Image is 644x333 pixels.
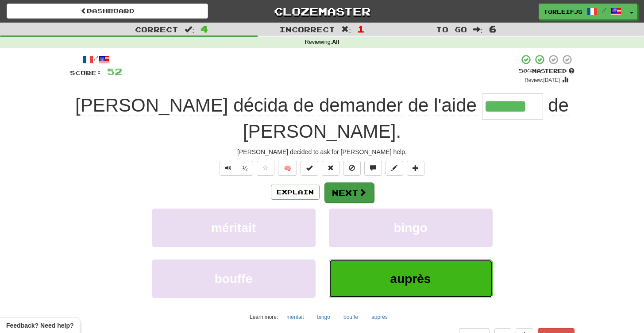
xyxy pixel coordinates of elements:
span: / [602,7,606,13]
button: ½ [237,161,254,176]
small: Review: [DATE] [524,77,560,83]
button: bingo [312,310,335,324]
span: Incorrect [279,25,335,34]
button: Set this sentence to 100% Mastered (alt+m) [301,161,318,176]
span: . [243,95,569,142]
span: : [473,26,483,33]
span: l'aide [434,95,477,116]
span: [PERSON_NAME] [75,95,228,116]
span: : [185,26,194,33]
small: Learn more: [250,314,278,320]
button: Discuss sentence (alt+u) [364,161,382,176]
button: bouffe [339,310,363,324]
button: méritait [282,310,309,324]
span: de [293,95,314,116]
span: TorleifJS [544,8,582,15]
span: Open feedback widget [6,321,73,330]
button: Favorite sentence (alt+f) [257,161,274,176]
button: Next [324,182,374,203]
button: bouffe [152,259,316,298]
span: bingo [393,221,427,235]
button: Play sentence audio (ctl+space) [220,161,237,176]
button: auprès [329,259,493,298]
span: auprès [390,272,431,286]
button: Add to collection (alt+a) [407,161,424,176]
button: bingo [329,209,493,247]
span: décida [233,95,288,116]
span: Score: [70,69,102,77]
span: 52 [107,66,122,77]
span: 1 [357,23,365,34]
span: Correct [135,25,178,34]
button: 🧠 [278,161,297,176]
span: demander [319,95,403,116]
span: de [548,95,569,116]
button: Ignore sentence (alt+i) [343,161,361,176]
span: 4 [201,23,208,34]
span: bouffe [215,272,253,286]
button: Explain [271,185,320,200]
button: auprès [366,310,393,324]
span: To go [436,25,467,34]
a: Clozemaster [221,4,423,19]
span: 50 % [519,67,532,74]
a: TorleifJS / [539,4,626,19]
button: Edit sentence (alt+d) [386,161,403,176]
span: : [341,26,351,33]
a: Dashboard [7,4,208,19]
div: Mastered [519,67,575,75]
span: 6 [489,23,497,34]
span: [PERSON_NAME] [243,121,396,142]
div: / [70,54,122,65]
strong: All [332,39,339,45]
span: méritait [211,221,256,235]
button: Reset to 0% Mastered (alt+r) [322,161,339,176]
div: Text-to-speech controls [218,161,254,176]
span: de [408,95,429,116]
button: méritait [152,209,316,247]
div: [PERSON_NAME] decided to ask for [PERSON_NAME] help. [70,147,575,156]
